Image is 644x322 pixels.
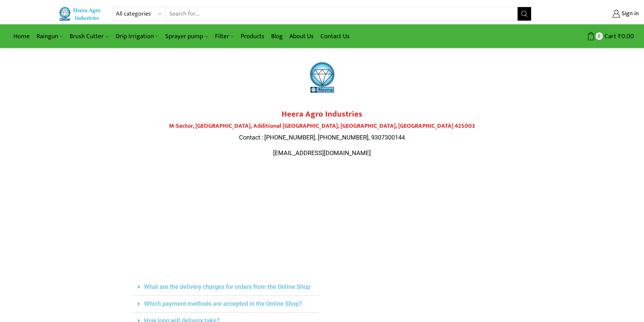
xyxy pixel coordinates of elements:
[162,28,211,44] a: Sprayer pump
[133,296,319,313] div: Which payment methods are accepted in the Online Shop?
[144,300,302,307] a: Which payment methods are accepted in the Online Shop?
[618,31,634,42] bdi: 0.00
[10,28,33,44] a: Home
[133,171,511,272] iframe: Plot No.119, M-Sector, Patil Nagar, MIDC, Jalgaon, Maharashtra 425003
[620,9,639,18] span: Sign in
[133,123,511,130] h4: M-Sector, [GEOGRAPHIC_DATA], Additional [GEOGRAPHIC_DATA], [GEOGRAPHIC_DATA], [GEOGRAPHIC_DATA] 4...
[618,31,621,42] span: ₹
[596,32,603,40] span: 0
[282,107,362,121] strong: Heera Agro Industries
[268,28,286,44] a: Blog
[297,52,348,103] img: heera-logo-1000
[212,28,237,44] a: Filter
[542,8,639,20] a: Sign in
[538,30,634,43] a: 0 Cart ₹0.00
[112,28,162,44] a: Drip Irrigation
[133,279,319,296] div: What are the delivery charges for orders from the Online Shop
[603,32,616,41] span: Cart
[273,149,371,156] span: [EMAIL_ADDRESS][DOMAIN_NAME]
[66,28,112,44] a: Brush Cutter
[239,134,405,141] span: Contact : [PHONE_NUMBER], [PHONE_NUMBER], 9307300144
[286,28,317,44] a: About Us
[33,28,66,44] a: Raingun
[237,28,268,44] a: Products
[317,28,353,44] a: Contact Us
[144,283,310,290] a: What are the delivery charges for orders from the Online Shop
[166,7,518,21] input: Search for...
[518,7,531,21] button: Search button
